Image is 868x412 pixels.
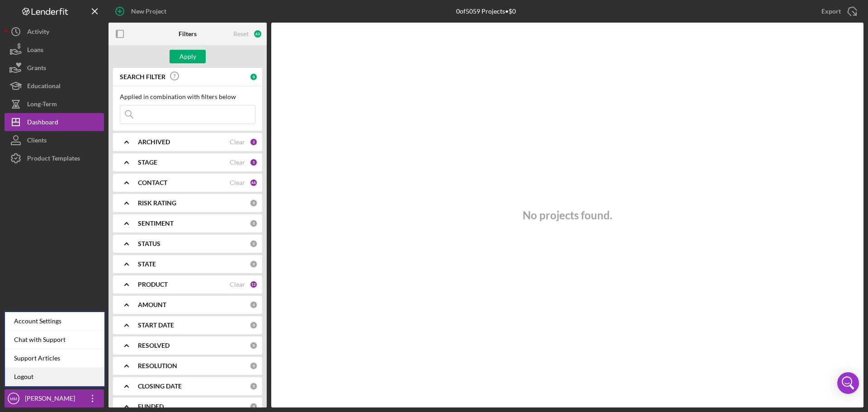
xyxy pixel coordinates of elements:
[138,179,167,186] b: CONTACT
[108,2,175,20] button: New Project
[812,2,863,20] button: Export
[27,41,43,61] div: Loans
[5,368,104,386] a: Logout
[253,29,262,38] div: 63
[5,59,104,77] button: Grants
[5,95,104,113] button: Long-Term
[120,73,165,81] b: SEARCH FILTER
[138,383,182,390] b: CLOSING DATE
[250,341,258,350] div: 0
[250,280,258,289] div: 12
[27,149,80,170] div: Product Templates
[837,372,859,394] div: Open Intercom Messenger
[523,209,612,222] h3: No projects found.
[120,93,255,100] div: Applied in combination with filters below
[5,312,104,331] div: Account Settings
[138,322,174,329] b: START DATE
[230,138,245,146] div: Clear
[138,220,174,227] b: SENTIMENT
[5,77,104,95] button: Educational
[138,281,168,288] b: PRODUCT
[5,113,104,131] button: Dashboard
[250,301,258,309] div: 0
[250,179,258,187] div: 44
[5,331,104,349] div: Chat with Support
[27,131,47,152] div: Clients
[233,30,249,38] div: Reset
[250,158,258,166] div: 5
[27,23,49,43] div: Activity
[179,50,196,63] div: Apply
[230,179,245,186] div: Clear
[170,50,206,63] button: Apply
[23,389,81,410] div: [PERSON_NAME]
[250,321,258,329] div: 0
[138,301,166,308] b: AMOUNT
[250,260,258,268] div: 0
[138,403,164,410] b: FUNDED
[138,240,160,247] b: STATUS
[5,41,104,59] button: Loans
[250,362,258,370] div: 0
[27,113,58,133] div: Dashboard
[250,382,258,390] div: 0
[250,219,258,227] div: 0
[27,95,57,115] div: Long-Term
[250,199,258,207] div: 0
[821,2,841,20] div: Export
[138,342,170,349] b: RESOLVED
[131,2,166,20] div: New Project
[250,403,258,411] div: 0
[250,138,258,146] div: 2
[138,159,157,166] b: STAGE
[5,349,104,368] a: Support Articles
[138,260,156,268] b: STATE
[230,159,245,166] div: Clear
[5,389,104,407] button: MM[PERSON_NAME]
[5,23,104,41] button: Activity
[456,8,516,15] div: 0 of 5059 Projects • $0
[250,240,258,248] div: 0
[179,30,197,38] b: Filters
[10,396,17,401] text: MM
[5,149,104,167] button: Product Templates
[27,77,61,97] div: Educational
[230,281,245,288] div: Clear
[138,138,170,146] b: ARCHIVED
[27,59,46,79] div: Grants
[138,199,176,207] b: RISK RATING
[250,73,258,81] div: 0
[138,362,177,369] b: RESOLUTION
[5,131,104,149] button: Clients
